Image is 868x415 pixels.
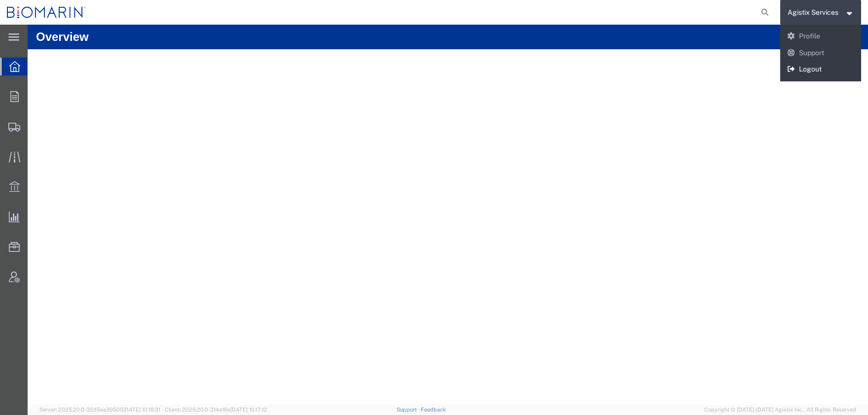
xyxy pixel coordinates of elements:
[7,5,86,20] img: logo
[704,406,856,414] span: Copyright © [DATE]-[DATE] Agistix Inc., All Rights Reserved
[780,28,862,45] a: Profile
[230,407,267,413] span: [DATE] 10:17:12
[787,6,855,18] button: Agistix Services
[780,45,862,62] a: Support
[421,407,446,413] a: Feedback
[28,25,868,405] iframe: FS Legacy Container
[165,407,267,413] span: Client: 2025.20.0-314a16e
[397,407,421,413] a: Support
[788,7,838,18] span: Agistix Services
[780,61,862,78] a: Logout
[123,407,160,413] span: [DATE] 10:18:31
[39,407,160,413] span: Server: 2025.20.0-32d5ea39505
